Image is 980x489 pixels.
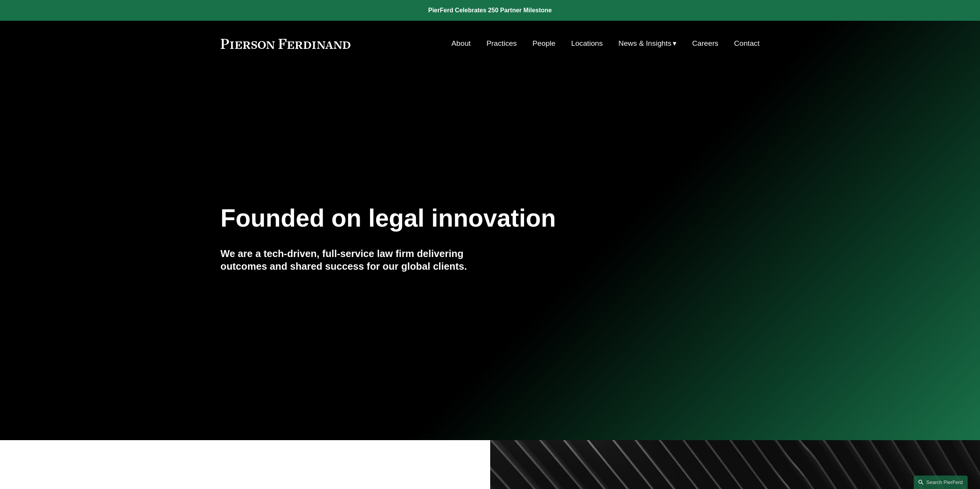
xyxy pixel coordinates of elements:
a: Search this site [914,476,968,489]
h4: We are a tech-driven, full-service law firm delivering outcomes and shared success for our global... [221,247,490,272]
h1: Founded on legal innovation [221,204,670,232]
a: About [451,36,471,51]
a: Practices [486,36,517,51]
a: Locations [571,36,603,51]
a: folder dropdown [618,36,677,51]
span: News & Insights [618,37,672,50]
a: People [533,36,556,51]
a: Careers [692,36,718,51]
a: Contact [734,36,759,51]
